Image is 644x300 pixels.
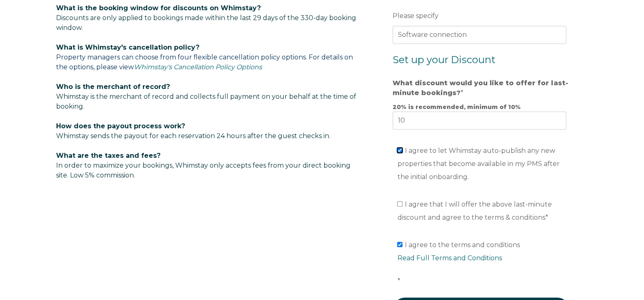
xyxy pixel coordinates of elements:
[393,9,438,22] span: Please specify
[56,93,356,110] span: Whimstay is the merchant of record and collects full payment on your behalf at the time of booking.
[56,83,170,91] span: Who is the merchant of record?
[56,43,199,51] span: What is Whimstay's cancellation policy?
[56,43,361,72] p: Property managers can choose from four flexible cancellation policy options. For details on the o...
[56,152,160,159] span: What are the taxes and fees?
[393,54,495,66] span: Set up your Discount
[56,122,185,130] span: How does the payout process work?
[397,241,571,285] span: I agree to the terms and conditions
[56,14,356,32] span: Discounts are only applied to bookings made within the last 29 days of the 330-day booking window.
[56,132,330,140] span: Whimstay sends the payout for each reservation 24 hours after the guest checks in.
[397,148,402,153] input: I agree to let Whimstay auto-publish any new properties that become available in my PMS after the...
[397,147,559,181] span: I agree to let Whimstay auto-publish any new properties that become available in my PMS after the...
[134,63,262,71] a: Whimstay's Cancellation Policy Options
[393,103,521,111] strong: 20% is recommended, minimum of 10%
[56,4,261,12] span: What is the booking window for discounts on Whimstay?
[397,200,552,221] span: I agree that I will offer the above last-minute discount and agree to the terms & conditions
[393,79,568,97] strong: What discount would you like to offer for last-minute bookings?
[397,242,402,247] input: I agree to the terms and conditionsRead Full Terms and Conditions*
[397,201,402,207] input: I agree that I will offer the above last-minute discount and agree to the terms & conditions*
[397,254,502,262] a: Read Full Terms and Conditions
[56,152,350,179] span: In order to maximize your bookings, Whimstay only accepts fees from your direct booking site. Low...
